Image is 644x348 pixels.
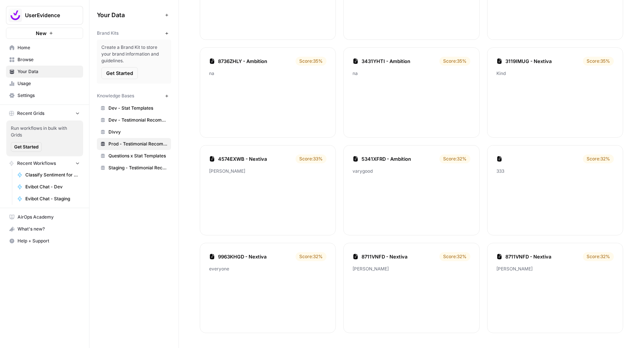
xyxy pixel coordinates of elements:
span: Help + Support [18,238,80,244]
p: [PERSON_NAME] [209,168,326,226]
span: New [36,29,47,37]
span: Recent Workflows [17,160,56,167]
span: Recent Grids [17,110,44,117]
p: everyone [209,266,326,324]
span: Usage [18,80,80,87]
p: na [353,70,470,128]
span: Staging - Testimonial Recommender (Vector Store) [108,164,168,171]
img: UserEvidence Logo [9,9,22,22]
a: Settings [6,90,83,101]
a: Home [6,42,83,54]
a: AirOps Academy [6,211,83,223]
a: Your Data [6,66,83,78]
span: Browse [18,56,80,63]
span: Your Data [97,10,162,19]
span: Create a Brand Kit to store your brand information and guidelines. [101,44,167,64]
a: Evibot Chat - Dev [14,181,83,193]
a: 3119IMUG - Nextiva [505,57,580,65]
span: Dev - Testimonial Recommender [108,117,168,123]
span: Settings [18,92,80,99]
span: Evibot Chat - Staging [25,195,80,202]
a: Prod - Testimonial Recommender (Vector Store) [97,138,171,150]
button: Get Started [11,142,42,152]
div: Score: 32 % [583,252,614,261]
p: na [209,70,326,128]
span: Run workflows in bulk with Grids [11,125,79,138]
a: 8711VNFD - Nextiva [362,253,436,260]
a: 9963KHGD - Nextiva [218,253,293,260]
span: Dev - Stat Templates [108,105,168,112]
button: Help + Support [6,235,83,247]
span: Classify Sentiment for Testimonial Questions [25,172,80,178]
button: Get Started [101,67,138,79]
div: Score: 32 % [439,252,470,261]
div: What's new? [6,223,83,235]
a: 4574EXWB - Nextiva [218,155,293,163]
p: 333 [496,168,614,226]
div: Score: 33 % [296,154,326,163]
span: AirOps Academy [18,214,80,220]
button: Recent Workflows [6,158,83,169]
a: Evibot Chat - Staging [14,193,83,205]
div: Score: 32 % [583,154,614,163]
a: 5341XFRD - Ambition [362,155,436,163]
div: Score: 32 % [439,154,470,163]
a: Staging - Testimonial Recommender (Vector Store) [97,162,171,174]
span: Your Data [18,68,80,75]
a: Classify Sentiment for Testimonial Questions [14,169,83,181]
p: varygood [353,168,470,226]
p: [PERSON_NAME] [496,266,614,324]
a: Usage [6,78,83,90]
span: Brand Kits [97,30,119,37]
span: UserEvidence [25,12,70,19]
a: Browse [6,54,83,66]
span: Knowledge Bases [97,93,134,99]
button: Workspace: UserEvidence [6,6,83,25]
span: Evibot Chat - Dev [25,184,80,190]
span: Questions x Stat Templates [108,153,168,159]
a: Questions x Stat Templates [97,150,171,162]
div: Score: 32 % [296,252,326,261]
a: 8736ZHLY - Ambition [218,57,293,65]
a: 8711VNFD - Nextiva [505,253,580,260]
span: Home [18,44,80,51]
span: Prod - Testimonial Recommender (Vector Store) [108,141,168,147]
button: What's new? [6,223,83,235]
button: Recent Grids [6,108,83,119]
div: Score: 35 % [439,57,470,66]
span: Divvy [108,129,168,135]
div: Score: 35 % [583,57,614,66]
span: Get Started [14,144,38,150]
p: [PERSON_NAME] [353,266,470,324]
a: Divvy [97,126,171,138]
a: Dev - Stat Templates [97,102,171,114]
span: Get Started [106,69,133,77]
a: 3431YHTI - Ambition [362,57,436,65]
div: Score: 35 % [296,57,326,66]
button: New [6,28,83,39]
p: Kind [496,70,614,128]
a: Dev - Testimonial Recommender [97,114,171,126]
